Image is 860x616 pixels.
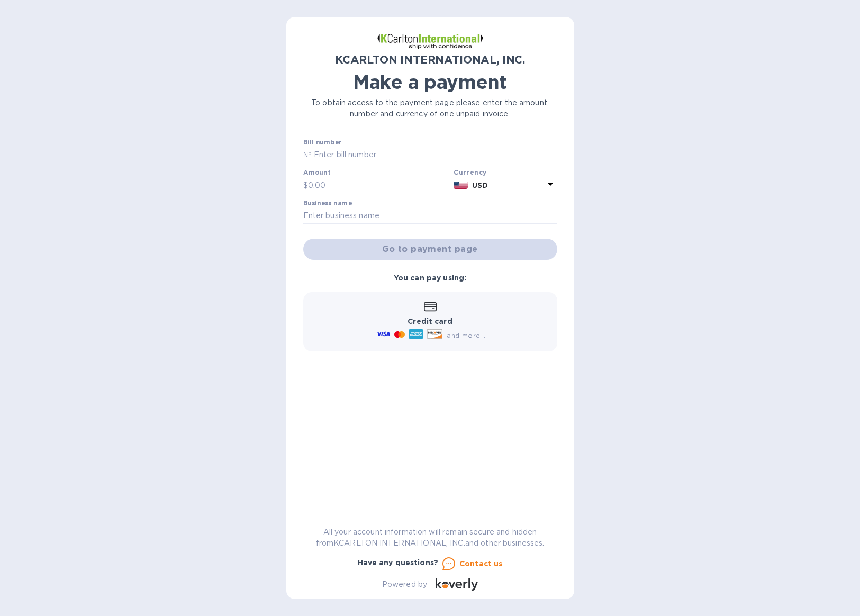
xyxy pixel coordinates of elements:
[303,180,308,191] p: $
[303,200,352,206] label: Business name
[382,579,427,590] p: Powered by
[358,558,439,567] b: Have any questions?
[303,149,312,160] p: №
[308,177,450,193] input: 0.00
[335,53,525,66] b: KCARLTON INTERNATIONAL, INC.
[303,71,557,93] h1: Make a payment
[394,274,466,282] b: You can pay using:
[303,170,330,176] label: Amount
[454,182,468,189] img: USD
[303,527,557,549] p: All your account information will remain secure and hidden from KCARLTON INTERNATIONAL, INC. and ...
[303,208,557,224] input: Enter business name
[312,147,557,163] input: Enter bill number
[459,559,503,568] u: Contact us
[472,181,488,189] b: USD
[408,317,452,325] b: Credit card
[303,97,557,120] p: To obtain access to the payment page please enter the amount, number and currency of one unpaid i...
[447,331,485,339] span: and more...
[303,139,341,146] label: Bill number
[454,168,486,176] b: Currency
